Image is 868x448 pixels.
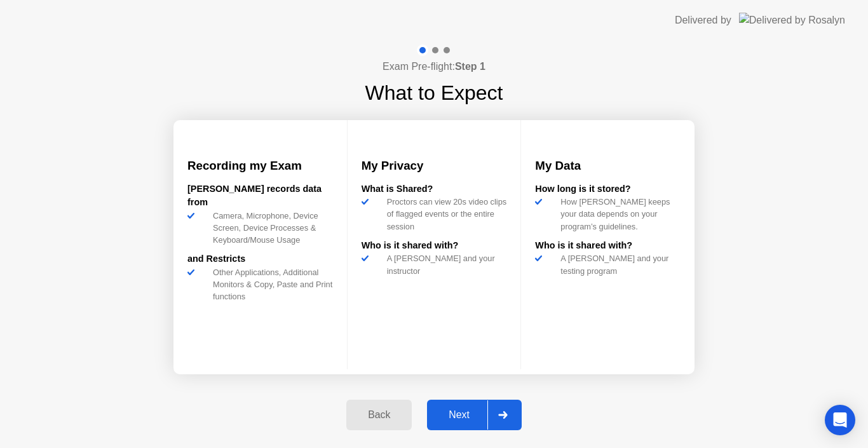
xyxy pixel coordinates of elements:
div: Other Applications, Additional Monitors & Copy, Paste and Print functions [208,266,333,303]
div: Proctors can view 20s video clips of flagged events or the entire session [382,196,507,233]
div: and Restricts [187,252,333,266]
div: Back [350,409,408,421]
div: Delivered by [675,13,731,28]
h4: Exam Pre-flight: [383,59,485,74]
div: Camera, Microphone, Device Screen, Device Processes & Keyboard/Mouse Usage [208,210,333,247]
b: Step 1 [455,61,485,72]
div: A [PERSON_NAME] and your testing program [555,252,681,276]
button: Back [346,400,412,430]
div: [PERSON_NAME] records data from [187,182,333,210]
div: Open Intercom Messenger [825,405,855,435]
div: Next [431,409,487,421]
h3: My Data [535,157,681,175]
div: What is Shared? [362,182,507,196]
h3: My Privacy [362,157,507,175]
div: A [PERSON_NAME] and your instructor [382,252,507,276]
div: Who is it shared with? [535,239,681,253]
img: Delivered by Rosalyn [739,13,845,27]
button: Next [427,400,522,430]
div: How [PERSON_NAME] keeps your data depends on your program’s guidelines. [555,196,681,233]
div: Who is it shared with? [362,239,507,253]
h3: Recording my Exam [187,157,333,175]
div: How long is it stored? [535,182,681,196]
h1: What to Expect [365,78,503,108]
